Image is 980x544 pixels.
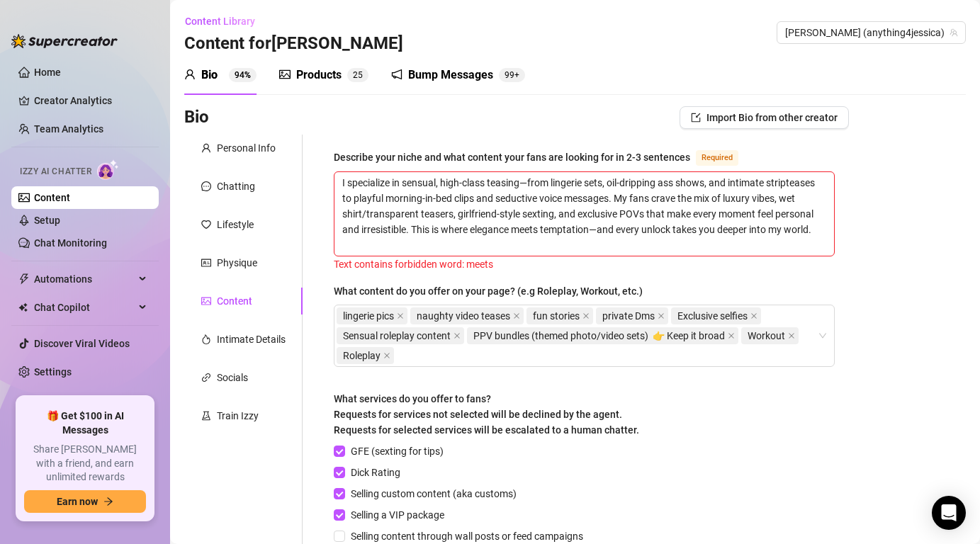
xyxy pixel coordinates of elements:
span: Izzy AI Chatter [20,165,91,178]
span: Exclusive selfies [671,307,761,324]
div: Bump Messages [408,67,493,84]
label: Describe your niche and what content your fans are looking for in 2-3 sentences [334,149,754,166]
span: 5 [358,70,363,80]
span: user [184,69,196,80]
span: Earn now [57,496,98,507]
span: Selling custom content (aka customs) [345,486,522,501]
span: Automations [34,268,135,290]
a: Chat Monitoring [34,237,107,249]
span: arrow-right [103,497,113,506]
span: message [201,181,211,191]
span: team [950,28,958,37]
span: user [201,143,211,153]
span: close [397,312,404,319]
span: Roleplay [337,347,394,364]
span: experiment [201,411,211,421]
img: AI Chatter [97,159,119,180]
span: Selling content through wall posts or feed campaigns [345,528,589,544]
div: Intimate Details [217,331,286,347]
span: PPV bundles (themed photo/video sets) 👉 Keep it broad [467,327,738,344]
div: What content do you offer on your page? (e.g Roleplay, Workout, etc.) [334,283,643,299]
div: Describe your niche and what content your fans are looking for in 2-3 sentences [334,149,690,165]
span: GFE (sexting for tips) [345,443,449,459]
div: Products [296,67,342,84]
span: Selling a VIP package [345,507,450,523]
sup: 109 [499,68,525,82]
button: Earn nowarrow-right [24,490,146,513]
span: Sensual roleplay content [337,327,464,344]
img: Chat Copilot [18,302,28,312]
span: Chat Copilot [34,296,135,319]
h3: Bio [184,106,209,129]
span: 2 [353,70,358,80]
button: Content Library [184,10,266,33]
span: close [788,332,795,339]
span: link [201,373,211,382]
div: Text contains forbidden word: meets [334,256,835,272]
sup: 94% [229,68,257,82]
input: What content do you offer on your page? (e.g Roleplay, Workout, etc.) [397,347,400,364]
span: idcard [201,258,211,268]
span: Content Library [185,16,255,27]
span: import [691,113,701,123]
a: Team Analytics [34,123,103,135]
span: close [658,312,665,319]
img: logo-BBDzfeDw.svg [11,34,118,48]
span: Workout [748,328,785,344]
span: private Dms [596,307,668,324]
h3: Content for [PERSON_NAME] [184,33,403,55]
span: Jessica (anything4jessica) [785,22,957,43]
span: Exclusive selfies [677,308,748,324]
span: Roleplay [343,348,381,363]
span: close [383,352,390,359]
span: picture [279,69,291,80]
div: Personal Info [217,140,276,156]
span: lingerie pics [337,307,407,324]
span: naughty video teases [417,308,510,324]
span: fun stories [526,307,593,324]
span: close [513,312,520,319]
span: picture [201,296,211,306]
div: Train Izzy [217,408,259,424]
span: Workout [741,327,799,344]
label: What content do you offer on your page? (e.g Roleplay, Workout, etc.) [334,283,653,299]
span: heart [201,220,211,229]
a: Creator Analytics [34,89,147,112]
span: notification [391,69,402,80]
div: Chatting [217,178,255,194]
a: Discover Viral Videos [34,338,130,349]
a: Settings [34,366,72,378]
div: Open Intercom Messenger [932,496,966,530]
span: Share [PERSON_NAME] with a friend, and earn unlimited rewards [24,443,146,484]
span: fun stories [533,308,580,324]
button: Import Bio from other creator [680,106,849,129]
span: Dick Rating [345,465,406,480]
div: Bio [201,67,218,84]
span: lingerie pics [343,308,394,324]
div: Physique [217,255,257,271]
span: thunderbolt [18,273,30,285]
span: close [750,312,757,319]
a: Content [34,192,70,203]
a: Home [34,67,61,78]
span: close [728,332,735,339]
textarea: Describe your niche and what content your fans are looking for in 2-3 sentences [334,172,834,256]
span: What services do you offer to fans? Requests for services not selected will be declined by the ag... [334,393,639,436]
span: Required [696,150,738,166]
a: Setup [34,215,60,226]
span: PPV bundles (themed photo/video sets) 👉 Keep it broad [473,328,725,344]
span: close [582,312,590,319]
span: 🎁 Get $100 in AI Messages [24,409,146,437]
span: private Dms [602,308,655,324]
span: naughty video teases [410,307,524,324]
div: Lifestyle [217,217,254,232]
div: Socials [217,370,248,385]
div: Content [217,293,252,309]
span: Sensual roleplay content [343,328,451,344]
span: fire [201,334,211,344]
span: Import Bio from other creator [706,112,838,123]
sup: 25 [347,68,368,82]
span: close [454,332,461,339]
